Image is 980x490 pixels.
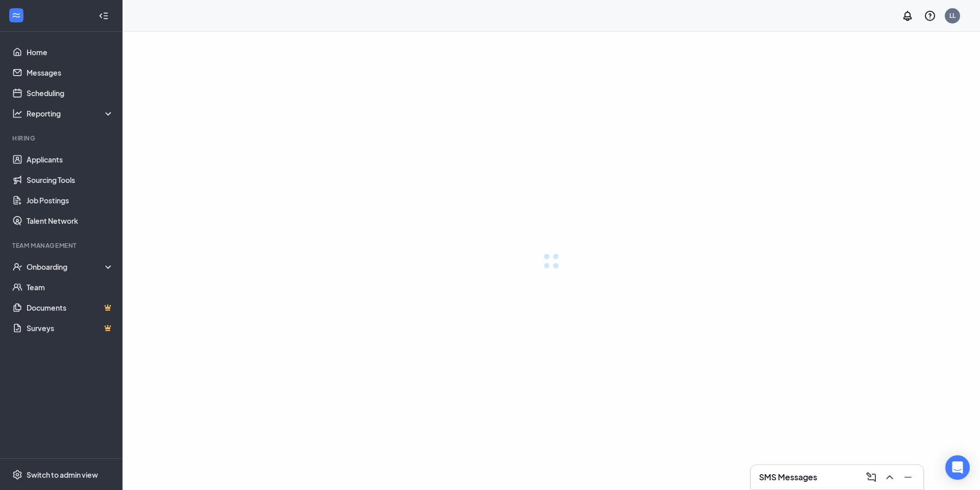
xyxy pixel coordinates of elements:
svg: ChevronUp [884,471,896,483]
a: Applicants [27,149,114,170]
a: Job Postings [27,190,114,211]
div: Onboarding [27,262,114,272]
svg: ComposeMessage [865,471,877,483]
h3: SMS Messages [759,472,817,483]
a: DocumentsCrown [27,297,114,318]
svg: UserCheck [12,262,22,272]
svg: Minimize [902,471,914,483]
div: Open Intercom Messenger [945,455,970,480]
svg: Analysis [12,108,22,119]
a: Sourcing Tools [27,170,114,190]
div: Switch to admin view [27,470,98,480]
a: SurveysCrown [27,318,114,338]
svg: Notifications [901,10,914,22]
svg: Collapse [99,11,109,21]
svg: WorkstreamLogo [11,10,21,20]
button: ComposeMessage [862,469,878,485]
div: Hiring [12,134,112,143]
a: Messages [27,62,114,83]
div: Team Management [12,241,112,250]
div: Reporting [27,108,114,119]
svg: Settings [12,470,22,480]
a: Team [27,277,114,297]
div: LL [949,11,955,20]
a: Talent Network [27,211,114,231]
button: ChevronUp [880,469,897,485]
button: Minimize [899,469,915,485]
a: Scheduling [27,83,114,103]
a: Home [27,42,114,62]
svg: QuestionInfo [924,10,936,22]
